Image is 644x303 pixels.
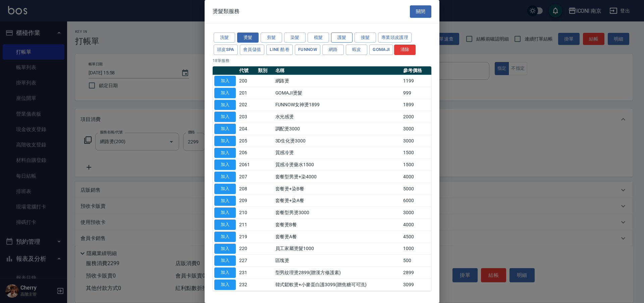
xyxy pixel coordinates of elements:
td: 韓式鬆軟燙+小麥蛋白護3099(贈焦糖可可洗) [274,279,402,291]
td: 1199 [401,75,431,87]
button: 網路 [322,45,344,55]
td: 3D生化燙3000 [274,135,402,147]
td: 3000 [401,135,431,147]
button: 加入 [214,160,236,170]
button: 加入 [214,196,236,206]
td: 205 [237,135,256,147]
button: 加入 [214,88,236,98]
button: 蝦皮 [346,45,367,55]
button: 關閉 [410,5,431,18]
td: 208 [237,183,256,195]
td: 220 [237,243,256,255]
td: 套餐燙B餐 [274,219,402,231]
button: 加入 [214,76,236,86]
td: 2000 [401,111,431,123]
th: 類別 [256,66,273,75]
th: 代號 [237,66,256,75]
button: 加入 [214,207,236,218]
button: 加入 [214,280,236,290]
td: 207 [237,171,256,183]
td: 204 [237,123,256,135]
td: 209 [237,195,256,207]
th: 名稱 [274,66,402,75]
button: 加入 [214,267,236,278]
td: 網路燙 [274,75,402,87]
button: FUNNOW [295,45,320,55]
td: 200 [237,75,256,87]
button: 專業頭皮護理 [378,33,412,43]
button: 剪髮 [261,33,282,43]
span: 燙髮類服務 [213,8,239,15]
button: 加入 [214,232,236,242]
td: 2899 [401,267,431,279]
td: FUNNOW女神燙1899 [274,99,402,111]
td: GOMAJI燙髮 [274,87,402,99]
button: 加入 [214,136,236,146]
td: 3099 [401,279,431,291]
button: 梳髮 [308,33,329,43]
button: 清除 [394,45,416,55]
td: 水光感燙 [274,111,402,123]
td: 調配燙3000 [274,123,402,135]
button: 染髮 [284,33,306,43]
button: 接髮 [355,33,376,43]
td: 231 [237,267,256,279]
button: 加入 [214,244,236,254]
td: 2061 [237,159,256,171]
td: 3000 [401,207,431,219]
td: 227 [237,255,256,267]
button: 加入 [214,184,236,194]
td: 套餐燙+染A餐 [274,195,402,207]
button: 護髮 [331,33,353,43]
td: 211 [237,219,256,231]
td: 套餐型男燙3000 [274,207,402,219]
button: LINE 酷卷 [266,45,293,55]
button: 加入 [214,255,236,266]
td: 210 [237,207,256,219]
button: 加入 [214,124,236,134]
td: 206 [237,147,256,159]
td: 203 [237,111,256,123]
td: 員工家屬燙髮1000 [274,243,402,255]
td: 5000 [401,183,431,195]
td: 219 [237,231,256,243]
td: 500 [401,255,431,267]
td: 4000 [401,171,431,183]
td: 區塊燙 [274,255,402,267]
td: 999 [401,87,431,99]
td: 1500 [401,147,431,159]
td: 4000 [401,219,431,231]
td: 1899 [401,99,431,111]
td: 質感冷燙 [274,147,402,159]
td: 202 [237,99,256,111]
p: 18 筆服務 [213,58,431,64]
td: 201 [237,87,256,99]
button: 洗髮 [214,33,235,43]
td: 3000 [401,123,431,135]
td: 1000 [401,243,431,255]
td: 型男紋理燙2899(贈漢方修護素) [274,267,402,279]
td: 232 [237,279,256,291]
th: 參考價格 [401,66,431,75]
td: 1500 [401,159,431,171]
button: 頭皮SPA [214,45,238,55]
td: 套餐燙+染B餐 [274,183,402,195]
button: 加入 [214,100,236,110]
button: 會員儲值 [240,45,265,55]
td: 質感冷燙藥水1500 [274,159,402,171]
button: Gomaji [369,45,393,55]
td: 套餐型男燙+染4000 [274,171,402,183]
button: 加入 [214,148,236,158]
td: 4500 [401,231,431,243]
td: 套餐燙A餐 [274,231,402,243]
td: 6000 [401,195,431,207]
button: 加入 [214,172,236,182]
button: 燙髮 [237,33,259,43]
button: 加入 [214,112,236,122]
button: 加入 [214,220,236,230]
